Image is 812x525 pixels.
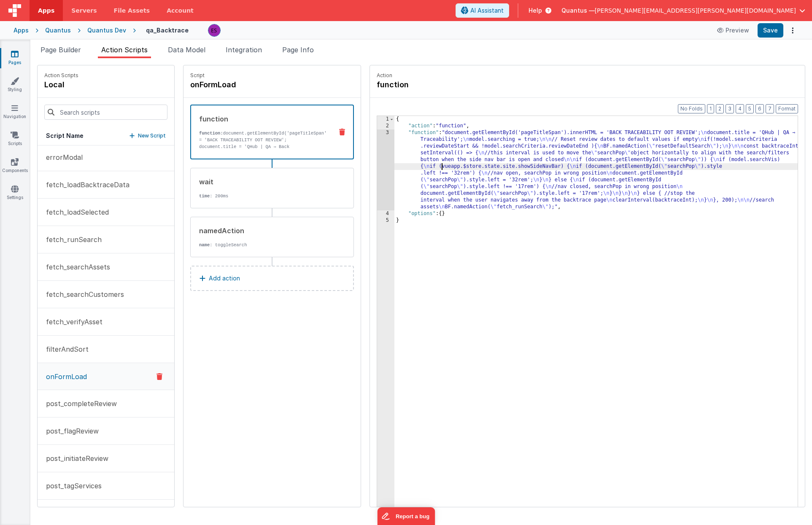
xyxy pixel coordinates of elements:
[199,114,326,124] div: function
[199,242,210,248] strong: name
[38,472,174,500] button: post_tagServices
[44,105,167,120] input: Search scripts
[41,317,103,327] p: fetch_verifyAsset
[209,273,240,283] p: Add action
[595,6,796,15] span: [PERSON_NAME][EMAIL_ADDRESS][PERSON_NAME][DOMAIN_NAME]
[377,507,435,525] iframe: Marker.io feedback button
[199,242,326,248] p: : toggleSearch
[13,26,29,35] div: Apps
[41,207,109,217] p: fetch_loadSelected
[776,104,798,113] button: Format
[746,104,754,113] button: 5
[38,445,174,472] button: post_initiateReview
[114,6,150,15] span: File Assets
[377,72,798,79] p: Action
[101,46,148,54] span: Action Scripts
[41,234,102,245] p: fetch_runSearch
[377,217,394,224] div: 5
[561,6,805,15] button: Quantus — [PERSON_NAME][EMAIL_ADDRESS][PERSON_NAME][DOMAIN_NAME]
[38,363,174,390] button: onFormLoad
[41,426,99,436] p: post_flagReview
[38,417,174,445] button: post_flagReview
[199,194,210,199] strong: time
[38,144,174,171] button: errorModal
[190,79,317,91] h4: onFormLoad
[190,72,354,79] p: Script
[377,210,394,217] div: 4
[766,104,774,113] button: 7
[199,130,326,157] p: document.getElementById('pageTitleSpan').innerHTML = 'BACK TRACEABILITY OOT REVIEW'; document.tit...
[678,104,705,113] button: No Folds
[470,6,504,15] span: AI Assistant
[282,46,314,54] span: Page Info
[129,132,166,140] button: New Script
[38,253,174,281] button: fetch_searchAssets
[707,104,714,113] button: 1
[787,24,799,36] button: Options
[190,266,354,291] button: Add action
[38,199,174,226] button: fetch_loadSelected
[199,131,223,136] strong: function:
[45,26,71,35] div: Quantus
[736,104,744,113] button: 4
[377,123,394,129] div: 2
[87,26,126,35] div: Quantus Dev
[41,180,129,190] p: fetch_loadBacktraceData
[38,390,174,417] button: post_completeReview
[41,372,87,382] p: onFormLoad
[44,79,78,91] h4: local
[146,27,189,33] h4: qa_Backtrace
[38,6,54,15] span: Apps
[758,23,783,38] button: Save
[377,79,503,91] h4: function
[38,226,174,253] button: fetch_runSearch
[199,177,326,187] div: wait
[46,132,84,140] h5: Script Name
[44,72,78,79] p: Action Scripts
[138,132,166,140] p: New Script
[168,46,205,54] span: Data Model
[726,104,734,113] button: 3
[377,129,394,210] div: 3
[40,46,81,54] span: Page Builder
[41,398,117,409] p: post_completeReview
[41,289,124,299] p: fetch_searchCustomers
[71,6,97,15] span: Servers
[38,281,174,308] button: fetch_searchCustomers
[755,104,764,113] button: 6
[712,24,754,37] button: Preview
[41,152,83,162] p: errorModal
[38,308,174,336] button: fetch_verifyAsset
[199,193,326,199] p: : 200ms
[41,262,110,272] p: fetch_searchAssets
[208,24,220,36] img: 2445f8d87038429357ee99e9bdfcd63a
[41,453,108,463] p: post_initiateReview
[41,481,102,491] p: post_tagServices
[456,3,509,18] button: AI Assistant
[226,46,262,54] span: Integration
[377,116,394,123] div: 1
[529,6,542,15] span: Help
[716,104,724,113] button: 2
[38,171,174,199] button: fetch_loadBacktraceData
[38,336,174,363] button: filterAndSort
[199,226,326,236] div: namedAction
[41,344,89,354] p: filterAndSort
[561,6,595,15] span: Quantus —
